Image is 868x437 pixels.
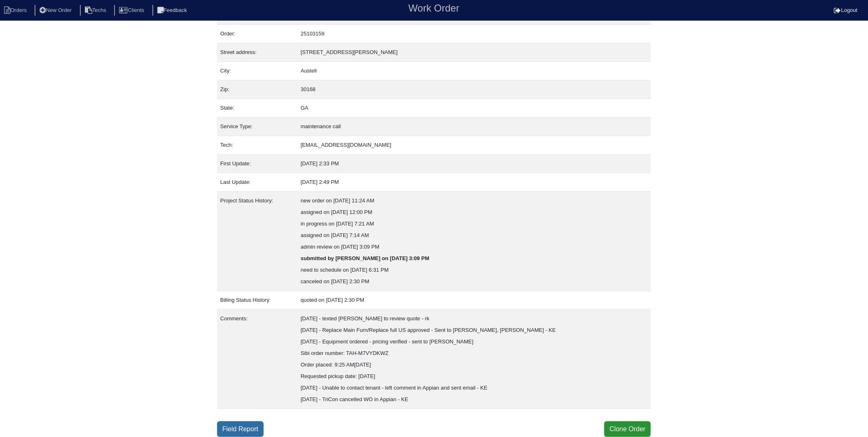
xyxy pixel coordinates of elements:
li: Techs [80,5,113,16]
td: Service Type: [217,117,297,136]
td: Austell [297,62,651,80]
td: Billing Status History: [217,291,297,310]
td: Comments: [217,310,297,409]
td: Street address: [217,43,297,62]
td: [STREET_ADDRESS][PERSON_NAME] [297,43,651,62]
div: submitted by [PERSON_NAME] on [DATE] 3:09 PM [301,253,648,264]
div: in progress on [DATE] 7:21 AM [301,218,648,230]
div: admin review on [DATE] 3:09 PM [301,241,648,253]
td: Zip: [217,80,297,99]
td: [EMAIL_ADDRESS][DOMAIN_NAME] [297,136,651,155]
a: Techs [80,7,113,13]
td: State: [217,99,297,117]
div: canceled on [DATE] 2:30 PM [301,276,648,287]
td: 30168 [297,80,651,99]
td: [DATE] 2:33 PM [297,155,651,173]
div: new order on [DATE] 11:24 AM [301,195,648,207]
a: Clients [114,7,151,13]
a: Logout [834,7,858,13]
div: assigned on [DATE] 7:14 AM [301,230,648,241]
button: Clone Order [604,421,651,437]
td: [DATE] - texted [PERSON_NAME] to review quote - rk [DATE] - Replace Main Furn/Replace full US app... [297,310,651,409]
div: need to schedule on [DATE] 6:31 PM [301,264,648,276]
td: Order: [217,25,297,43]
td: Tech: [217,136,297,155]
div: assigned on [DATE] 12:00 PM [301,207,648,218]
a: Field Report [217,421,264,437]
li: Clients [114,5,151,16]
td: [DATE] 2:49 PM [297,173,651,192]
td: GA [297,99,651,117]
td: First Update: [217,155,297,173]
li: Feedback [152,5,194,16]
div: quoted on [DATE] 2:30 PM [301,294,648,306]
td: 25103159 [297,25,651,43]
a: New Order [35,7,78,13]
td: maintenance call [297,117,651,136]
td: Last Update: [217,173,297,192]
li: New Order [35,5,78,16]
td: City: [217,62,297,80]
td: Project Status History: [217,192,297,291]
